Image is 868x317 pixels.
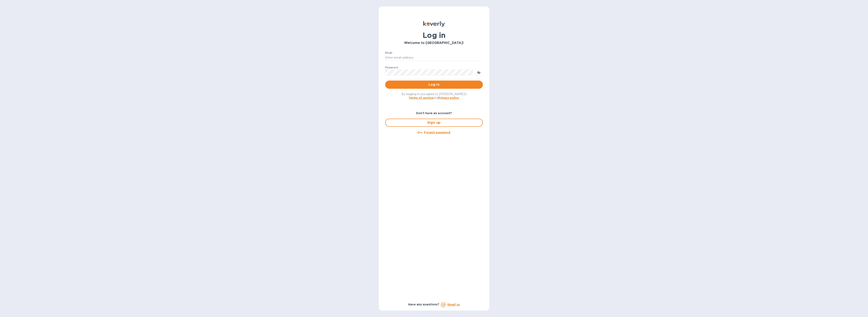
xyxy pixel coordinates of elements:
a: Privacy policy [438,96,459,99]
b: Don't have an account? [416,111,452,115]
label: Email [385,52,392,54]
span: Sign up [389,120,479,125]
label: Password [385,66,398,69]
b: Have any questions? [408,303,439,306]
button: Log in [385,81,483,89]
a: Email us [447,303,460,306]
img: Koverly [423,21,445,27]
a: Terms of service [409,96,433,99]
button: toggle password visibility [475,68,483,76]
span: By logging in you agree to [PERSON_NAME]'s and . [401,92,467,99]
span: Log in [388,82,480,87]
u: Forgot password [424,131,450,134]
input: Enter email address [385,55,483,61]
h1: Log in [385,31,483,39]
button: Sign up [385,119,483,127]
h3: Welcome to [GEOGRAPHIC_DATA]! [385,41,483,45]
